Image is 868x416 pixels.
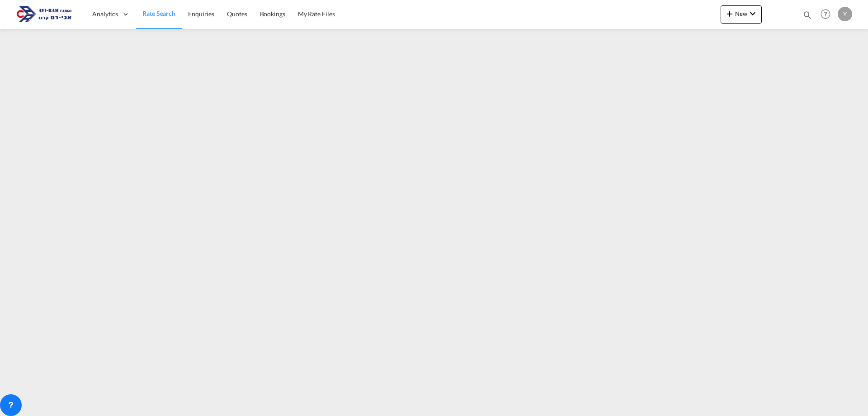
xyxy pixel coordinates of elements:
[724,10,758,17] span: New
[721,5,762,24] button: icon-plus 400-fgNewicon-chevron-down
[818,6,833,22] span: Help
[227,10,247,18] span: Quotes
[188,10,214,18] span: Enquiries
[802,10,812,20] md-icon: icon-magnify
[818,6,838,23] div: Help
[838,7,852,21] div: Y
[298,10,335,18] span: My Rate Files
[747,8,758,19] md-icon: icon-chevron-down
[802,10,812,24] div: icon-magnify
[14,4,75,24] img: 166978e0a5f911edb4280f3c7a976193.png
[92,10,118,19] span: Analytics
[260,10,285,18] span: Bookings
[724,8,735,19] md-icon: icon-plus 400-fg
[142,10,175,17] span: Rate Search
